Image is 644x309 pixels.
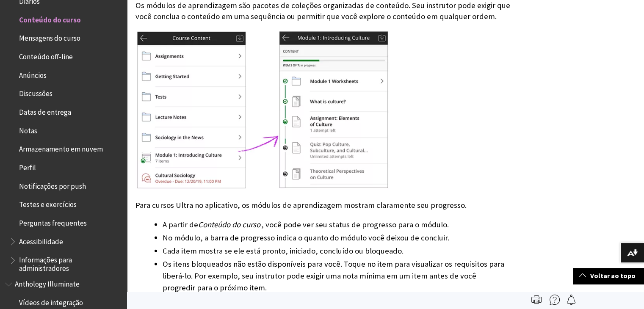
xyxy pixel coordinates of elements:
[19,295,83,307] span: Vídeos de integração
[550,295,560,305] img: More help
[19,31,80,43] span: Mensagens do curso
[573,268,644,284] a: Voltar ao topo
[531,295,542,305] img: Print
[19,50,73,61] span: Conteúdo off-line
[135,200,510,211] p: Para cursos Ultra no aplicativo, os módulos de aprendizagem mostram claramente seu progresso.
[163,232,510,244] li: No módulo, a barra de progresso indica o quanto do módulo você deixou de concluir.
[163,245,510,257] li: Cada item mostra se ele está pronto, iniciado, concluído ou bloqueado.
[566,295,576,305] img: Follow this page
[19,253,121,273] span: Informações para administradores
[19,160,36,172] span: Perfil
[198,220,260,229] span: Conteúdo do curso
[19,13,81,24] span: Conteúdo do curso
[15,277,80,289] span: Anthology Illuminate
[19,142,103,154] span: Armazenamento em nuvem
[163,258,510,294] li: Os itens bloqueados não estão disponíveis para você. Toque no item para visualizar os requisitos ...
[163,219,510,231] li: A partir de , você pode ver seu status de progresso para o módulo.
[19,179,86,190] span: Notificações por push
[19,235,63,246] span: Acessibilidade
[19,216,87,227] span: Perguntas frequentes
[19,198,77,209] span: Testes e exercícios
[19,124,37,135] span: Notas
[19,68,47,80] span: Anúncios
[19,105,71,116] span: Datas de entrega
[19,87,53,98] span: Discussões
